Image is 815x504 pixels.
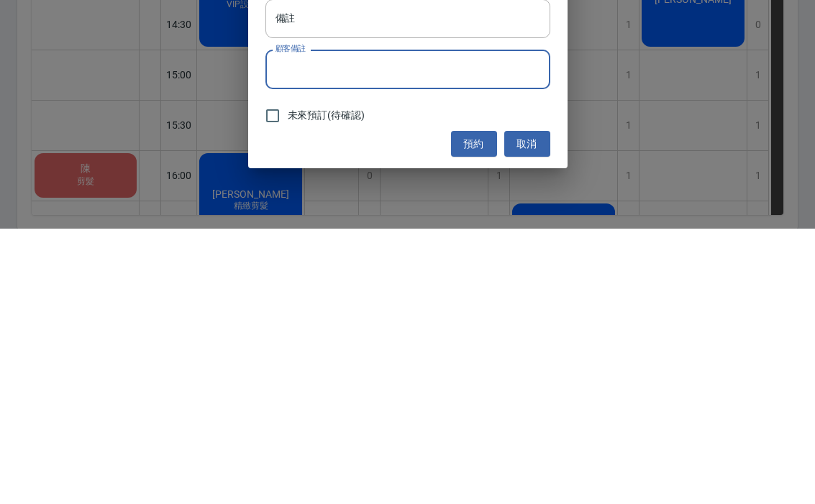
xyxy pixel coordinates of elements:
[276,319,306,329] label: 顧客備註
[504,406,550,433] button: 取消
[317,84,539,99] span: 設定可預約人數上限
[265,224,550,263] div: 30分鐘
[276,168,311,178] label: 顧客姓名
[276,218,306,229] label: 服務時長
[451,406,497,433] button: 預約
[276,117,311,128] label: 顧客電話
[288,383,365,398] span: 未來預訂(待確認)
[265,72,550,112] div: 設定可預約人數上限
